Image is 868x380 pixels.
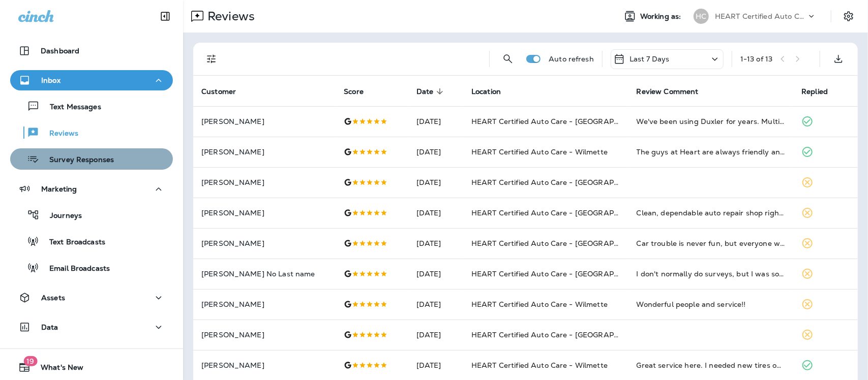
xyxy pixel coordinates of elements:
p: Email Broadcasts [39,264,110,274]
td: [DATE] [408,289,463,320]
button: 19What's New [10,357,173,377]
button: Inbox [10,70,173,90]
p: Reviews [203,9,255,24]
span: HEART Certified Auto Care - [GEOGRAPHIC_DATA] [471,239,654,248]
span: Customer [201,87,249,96]
span: 19 [23,356,37,366]
p: Reviews [39,129,78,139]
span: What's New [31,363,83,375]
span: HEART Certified Auto Care - Wilmette [471,300,608,309]
button: Journeys [10,204,173,226]
span: Date [416,87,434,96]
p: Marketing [41,185,77,193]
button: Text Broadcasts [10,231,173,252]
td: [DATE] [408,198,463,228]
td: [DATE] [408,106,463,137]
div: 1 - 13 of 13 [740,55,772,63]
button: Search Reviews [498,49,518,69]
span: HEART Certified Auto Care - [GEOGRAPHIC_DATA] [471,269,654,278]
p: Journeys [40,211,82,221]
td: [DATE] [408,228,463,259]
p: [PERSON_NAME] [201,117,327,125]
div: The guys at Heart are always friendly and accommodation. They get the job done quickly and are th... [637,147,786,157]
div: I don't normally do surveys, but I was so impressed by the customer service that I am making an e... [637,269,786,279]
span: HEART Certified Auto Care - [GEOGRAPHIC_DATA] [471,178,654,187]
button: Survey Responses [10,148,173,170]
span: Review Comment [637,87,699,96]
p: [PERSON_NAME] [201,209,327,217]
span: Review Comment [637,87,712,96]
button: Dashboard [10,41,173,61]
div: We've been using Duxler for years. Multiple kids, multiple cars. I've always found them to be hon... [637,116,786,126]
span: HEART Certified Auto Care - [GEOGRAPHIC_DATA] [471,330,654,339]
div: HC [694,9,709,24]
span: HEART Certified Auto Care - Wilmette [471,361,608,370]
p: Last 7 Days [630,55,670,63]
button: Marketing [10,179,173,199]
span: Date [416,87,447,96]
span: Customer [201,87,236,96]
span: Working as: [640,12,683,21]
p: [PERSON_NAME] [201,300,327,308]
span: HEART Certified Auto Care - [GEOGRAPHIC_DATA] [471,208,654,217]
div: Clean, dependable auto repair shop right in our neighborhood. They sent me a text listing what ne... [637,208,786,218]
span: Score [344,87,364,96]
span: Location [471,87,514,96]
p: Inbox [41,76,61,84]
span: Replied [801,87,828,96]
button: Filters [201,49,222,69]
p: Text Broadcasts [39,238,105,247]
td: [DATE] [408,167,463,198]
button: Settings [840,7,858,25]
div: Great service here. I needed new tires on my car with a quick turnaround and they got it done. Wi... [637,360,786,370]
p: Dashboard [41,47,79,55]
p: [PERSON_NAME] [201,239,327,247]
td: [DATE] [408,137,463,167]
p: [PERSON_NAME] [201,148,327,156]
button: Assets [10,288,173,308]
span: HEART Certified Auto Care - [GEOGRAPHIC_DATA] [471,117,654,126]
div: Wonderful people and service!! [637,299,786,309]
span: Replied [801,87,841,96]
span: Location [471,87,501,96]
button: Reviews [10,122,173,143]
p: Text Messages [40,103,101,112]
p: [PERSON_NAME] [201,178,327,186]
p: [PERSON_NAME] [201,361,327,369]
button: Email Broadcasts [10,257,173,278]
button: Collapse Sidebar [151,6,179,26]
button: Data [10,317,173,337]
td: [DATE] [408,259,463,289]
p: Survey Responses [39,155,114,165]
p: HEART Certified Auto Care [715,12,806,20]
span: Score [344,87,377,96]
button: Export as CSV [828,49,849,69]
p: Assets [41,294,65,302]
button: Text Messages [10,96,173,117]
span: HEART Certified Auto Care - Wilmette [471,147,608,156]
td: [DATE] [408,320,463,350]
div: Car trouble is never fun, but everyone was so kind and helpful. They explained all the issues tho... [637,238,786,248]
p: Auto refresh [549,55,594,63]
p: [PERSON_NAME] No Last name [201,270,327,278]
p: [PERSON_NAME] [201,331,327,339]
p: Data [41,323,58,331]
